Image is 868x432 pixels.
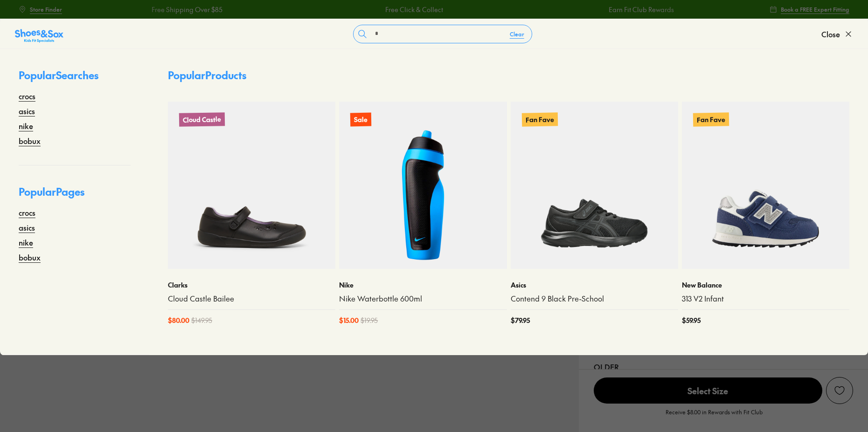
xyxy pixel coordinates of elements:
a: Earn Fit Club Rewards [604,5,670,14]
p: Fan Fave [693,112,729,126]
p: Fan Fave [521,112,557,126]
span: Select Size [594,377,822,404]
a: bobux [19,252,41,263]
a: Book a FREE Expert Fitting [770,1,849,18]
p: Clarks [168,280,335,290]
span: $ 79.95 [511,315,530,325]
a: Store Finder [19,1,62,18]
span: $ 59.95 [682,315,701,325]
a: Cloud Castle [168,102,335,269]
span: Close [821,28,840,40]
a: bobux [19,135,41,146]
a: nike [19,237,33,248]
a: Cloud Castle Bailee [168,294,335,304]
p: Asics [511,280,678,290]
a: Fan Fave [682,102,849,269]
a: asics [19,222,35,233]
span: $ 15.00 [339,315,359,325]
a: crocs [19,207,35,218]
p: Sale [350,113,371,127]
span: $ 149.95 [191,315,212,325]
span: Book a FREE Expert Fitting [781,5,849,14]
a: Sale [339,102,507,269]
a: 313 V2 Infant [682,294,849,304]
a: Contend 9 Black Pre-School [511,294,678,304]
p: Nike [339,280,507,290]
iframe: Gorgias live chat messenger [9,370,47,404]
img: SNS_Logo_Responsive.svg [15,28,63,43]
a: crocs [19,90,35,102]
a: asics [19,105,35,117]
button: Clear [502,26,532,42]
button: Select Size [594,377,822,404]
div: Older [594,361,853,372]
p: New Balance [682,280,849,290]
button: Add to Wishlist [826,377,853,404]
span: Store Finder [30,5,62,14]
a: Shoes &amp; Sox [15,27,63,41]
p: Receive $8.00 in Rewards with Fit Club [666,408,763,425]
a: Fan Fave [511,102,678,269]
a: Free Shipping Over $85 [147,5,218,14]
p: Popular Pages [19,184,131,207]
p: Popular Searches [19,68,131,90]
p: Cloud Castle [179,112,225,127]
span: $ 80.00 [168,315,189,325]
a: Free Click & Collect [381,5,439,14]
p: Popular Products [168,68,246,83]
a: nike [19,120,33,131]
button: Close [821,24,853,44]
span: $ 19.95 [361,315,378,325]
a: Nike Waterbottle 600ml [339,294,507,304]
